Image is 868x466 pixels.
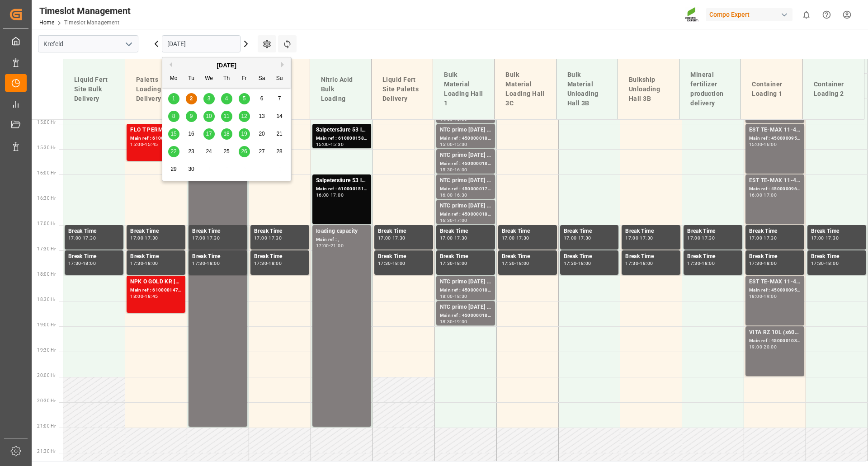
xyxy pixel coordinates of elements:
div: Mineral fertilizer production delivery [687,66,733,112]
div: Timeslot Management [39,4,131,18]
div: 17:30 [454,236,467,240]
div: Bulk Material Loading Hall 1 [440,66,487,112]
div: Choose Wednesday, September 24th, 2025 [203,146,215,157]
div: - [453,236,454,240]
div: Tu [186,73,197,85]
div: loading capacity [316,227,368,236]
div: - [143,261,145,265]
div: Break Time [440,227,491,236]
div: 17:00 [749,236,762,240]
span: 19 [241,131,247,137]
div: 18:00 [826,261,839,265]
img: Screenshot%202023-09-29%20at%2010.02.21.png_1712312052.png [685,7,699,23]
div: 16:00 [440,193,453,197]
div: Nitric Acid Bulk Loading [317,71,364,107]
div: Break Time [811,227,863,236]
div: - [81,236,83,240]
div: Choose Thursday, September 25th, 2025 [221,146,232,157]
div: 17:30 [130,261,143,265]
div: 17:30 [811,261,824,265]
div: Break Time [625,227,677,236]
div: 17:00 [316,244,329,248]
div: Choose Friday, September 5th, 2025 [239,93,250,104]
button: Next Month [281,62,287,67]
div: Main ref : 6100001519, 2000001339; [316,185,368,193]
div: Salpetersäure 53 lose [316,126,368,135]
span: 15:00 Hr [37,120,56,125]
div: Compo Expert [706,8,793,21]
div: 18:00 [392,261,406,265]
span: 19:30 Hr [37,348,56,353]
div: Choose Thursday, September 18th, 2025 [221,128,232,140]
div: Liquid Fert Site Bulk Delivery [71,71,118,107]
div: - [762,261,764,265]
div: NTC primo [DATE] BULK [440,202,491,211]
div: 18:00 [440,294,453,298]
div: Break Time [192,227,244,236]
div: - [81,261,83,265]
span: 7 [278,95,281,102]
div: EST TE-MAX 11-48 20kg (x45) ES, PT MTO [749,278,801,287]
div: Choose Friday, September 12th, 2025 [239,111,250,122]
div: 17:30 [625,261,638,265]
div: Mo [168,73,179,85]
span: 27 [259,148,264,155]
div: - [329,142,330,146]
div: 17:30 [516,236,529,240]
div: Choose Monday, September 8th, 2025 [168,111,179,122]
div: Break Time [502,252,553,261]
div: Choose Sunday, September 14th, 2025 [274,111,285,122]
div: VITA RZ 10L (x60) ARG MTO [749,328,801,337]
div: Main ref : 6100001517, 2000001341 [316,59,368,66]
div: 16:00 [749,193,762,197]
div: Break Time [687,227,739,236]
div: - [762,236,764,240]
div: Choose Sunday, September 21st, 2025 [274,128,285,140]
button: Compo Expert [706,6,796,23]
div: 18:30 [440,320,453,324]
div: Break Time [378,227,429,236]
div: We [203,73,215,85]
span: 1 [172,95,175,102]
span: 17 [206,131,212,137]
div: Bulk Material Loading Hall 3C [502,66,548,112]
span: 26 [241,148,247,155]
div: Break Time [378,252,429,261]
div: 15:30 [454,142,467,146]
div: 16:00 [454,168,467,172]
div: 18:00 [764,261,777,265]
div: 15:00 [749,142,762,146]
span: 25 [223,148,229,155]
span: 9 [190,113,193,119]
span: 16:00 Hr [37,170,56,175]
div: Main ref : 4500000958, 2000000379 [749,287,801,294]
button: open menu [122,37,135,51]
div: Bulk Material Unloading Hall 3B [564,66,610,112]
div: - [143,236,145,240]
div: Break Time [564,252,615,261]
span: 11 [223,113,229,119]
div: 17:00 [68,236,81,240]
div: - [576,261,578,265]
div: Container Loading 2 [810,76,857,102]
div: 18:00 [702,261,715,265]
div: Choose Tuesday, September 9th, 2025 [186,111,197,122]
div: 19:00 [764,294,777,298]
span: 24 [206,148,212,155]
div: Break Time [254,227,306,236]
div: Choose Tuesday, September 30th, 2025 [186,164,197,175]
div: Break Time [502,227,553,236]
div: 17:30 [207,236,220,240]
div: Break Time [68,227,120,236]
span: 15:30 Hr [37,145,56,150]
div: Break Time [130,252,182,261]
div: - [514,261,516,265]
div: 17:30 [564,261,577,265]
div: Choose Thursday, September 4th, 2025 [221,93,232,104]
div: Main ref : 4500000960, 2000000379 [749,185,801,193]
div: 18:00 [749,294,762,298]
div: 20:00 [764,345,777,349]
div: Choose Wednesday, September 3rd, 2025 [203,93,215,104]
div: Break Time [564,227,615,236]
span: 30 [188,166,194,172]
